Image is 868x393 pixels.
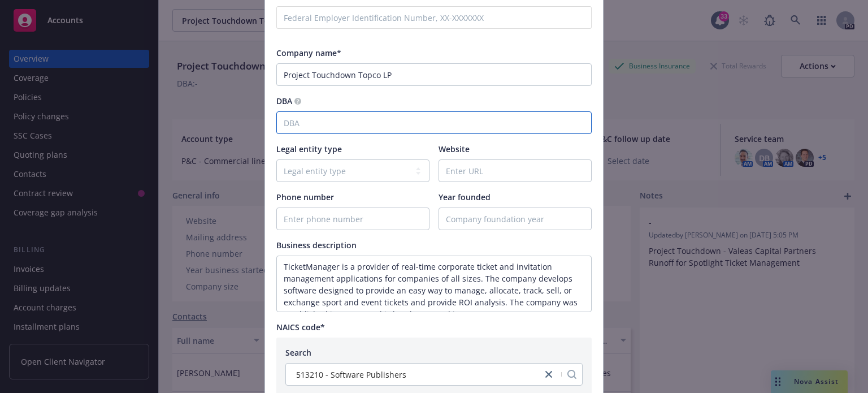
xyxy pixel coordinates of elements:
span: Year founded [439,192,491,202]
input: Enter phone number [277,208,429,230]
span: NAICS code* [276,322,325,332]
input: Enter URL [439,160,591,182]
span: 513210 - Software Publishers [296,369,406,381]
input: Company name [276,63,592,86]
span: Legal entity type [276,144,342,154]
span: Website [439,144,470,154]
span: DBA [276,96,292,106]
span: Search [285,347,311,358]
span: Phone number [276,192,334,202]
input: Company foundation year [439,208,591,230]
span: Company name* [276,47,341,58]
textarea: Enter business description [276,256,592,312]
span: 513210 - Software Publishers [292,369,536,381]
input: Federal Employer Identification Number, XX-XXXXXXX [276,6,592,29]
a: close [542,368,555,381]
span: Business description [276,240,357,251]
input: DBA [276,111,592,134]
